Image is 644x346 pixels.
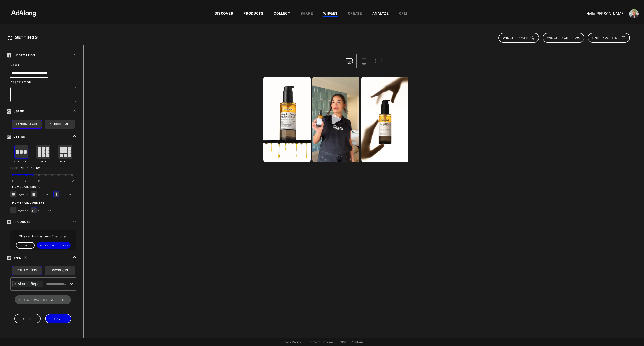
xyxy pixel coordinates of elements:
div: CREATE [348,11,362,17]
button: Product Page [45,120,75,129]
div: Content per row [10,166,76,170]
div: AbsolutRepair [18,281,42,287]
button: Account settings [628,8,640,20]
button: Products [45,266,75,275]
div: CRM [399,11,407,17]
button: Landing Page [12,120,42,129]
span: WIDGET SCRIPT [547,36,580,40]
div: Thumbnail Corners [10,201,76,205]
span: • [336,340,337,344]
span: Settings [15,35,38,40]
div: PRODUCTS [244,11,263,17]
div: 3 [25,179,27,183]
div: Mosaic [60,160,70,164]
div: Description [10,80,76,85]
div: ANALYZE [372,11,389,17]
p: This setting has been fine-tuned [11,234,75,239]
iframe: Chat Widget [621,324,644,346]
div: COLLECT [274,11,290,17]
div: WIDGET [323,11,337,17]
span: Advanced Settings [40,244,68,247]
button: WIDGET TOKEN [498,33,539,43]
p: Hello, [PERSON_NAME] [577,11,624,17]
i: keyboard_arrow_up [72,108,77,113]
span: SHOW ADVANCED SETTINGS [19,298,67,302]
span: Choose if your widget will display content based on collections or products [24,255,27,259]
div: SHARE [300,11,313,17]
div: Wall [40,160,47,164]
a: Terms of Service [308,340,333,344]
span: WIDGET TOKEN [503,36,535,40]
span: RESET [22,317,33,321]
i: keyboard_arrow_up [72,219,77,224]
i: keyboard_arrow_up [72,133,77,139]
i: keyboard_arrow_up [72,52,77,57]
span: Information [7,54,35,57]
div: Thumbnail Shape [10,185,76,189]
i: keyboard_arrow_up [72,254,77,260]
div: STORIES [53,191,72,198]
div: Carousel [14,160,28,164]
div: 5 [38,179,40,183]
button: Open [68,281,75,287]
button: WIDGET SCRIPT [543,33,584,43]
div: 1 [12,179,13,183]
div: PORTRAIT [31,191,51,198]
span: SAVE [54,317,63,321]
a: Privacy Policy [280,340,301,344]
div: Name [10,63,76,68]
button: RESET [14,314,41,323]
div: open the preview of the instagram content created by undefined [311,76,360,163]
span: Usage [7,110,24,113]
img: ACg8ocLjEk1irI4XXb49MzUGwa4F_C3PpCyg-3CPbiuLEZrYEA=s96-c [629,9,639,18]
span: © 2025 - Adalong [340,340,364,344]
img: 63233d7d88ed69de3c212112c67096b6.png [3,6,44,20]
button: SAVE [45,314,71,323]
button: EMBED AS HTML [588,33,630,43]
div: 10 [70,179,74,183]
div: DISCOVER [215,11,233,17]
div: SQUARE [10,191,28,198]
button: SHOW ADVANCED SETTINGS [15,295,71,304]
div: ROUNDED [31,207,51,214]
div: SQUARE [10,207,28,214]
span: Type [7,256,21,259]
span: EMBED AS HTML [592,36,626,40]
button: Collections [12,266,42,275]
span: Design [7,135,25,138]
div: open the preview of the instagram content created by undefined [263,76,311,163]
div: open the preview of the instagram content created by undefined [360,76,409,163]
span: Products [7,220,30,224]
button: Advanced Settings [37,242,71,249]
span: • [304,340,305,344]
button: Reset [16,242,35,249]
span: Reset [21,244,30,247]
